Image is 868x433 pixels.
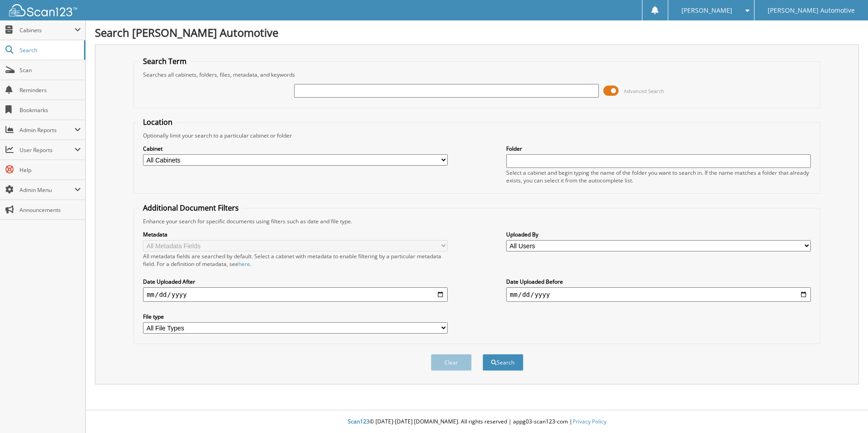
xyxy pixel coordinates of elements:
[143,278,448,285] label: Date Uploaded After
[20,126,74,134] span: Admin Reports
[348,418,370,425] span: Scan123
[138,203,243,213] legend: Additional Document Filters
[20,26,74,34] span: Cabinets
[20,186,74,194] span: Admin Menu
[506,287,811,302] input: end
[681,8,732,13] span: [PERSON_NAME]
[138,56,191,66] legend: Search Term
[143,252,448,268] div: All metadata fields are searched by default. Select a cabinet with metadata to enable filtering b...
[138,217,815,225] div: Enhance your search for specific documents using filters such as date and file type.
[20,166,81,174] span: Help
[238,260,250,268] a: here
[506,145,811,153] label: Folder
[138,132,815,139] div: Optionally limit your search to a particular cabinet or folder
[506,169,811,184] div: Select a cabinet and begin typing the name of the folder you want to search in. If the name match...
[20,146,74,154] span: User Reports
[506,231,811,238] label: Uploaded By
[9,4,77,16] img: scan123-logo-white.svg
[86,411,868,433] div: © [DATE]-[DATE] [DOMAIN_NAME]. All rights reserved | appg03-scan123-com |
[572,418,607,425] a: Privacy Policy
[506,278,811,285] label: Date Uploaded Before
[95,25,859,40] h1: Search [PERSON_NAME] Automotive
[143,231,448,238] label: Metadata
[20,106,81,114] span: Bookmarks
[20,86,81,94] span: Reminders
[768,8,855,13] span: [PERSON_NAME] Automotive
[138,117,177,127] legend: Location
[20,206,81,214] span: Announcements
[138,71,815,79] div: Searches all cabinets, folders, files, metadata, and keywords
[483,354,523,371] button: Search
[20,46,79,54] span: Search
[143,287,448,302] input: start
[431,354,472,371] button: Clear
[143,313,448,320] label: File type
[143,145,448,153] label: Cabinet
[20,66,81,74] span: Scan
[624,88,664,94] span: Advanced Search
